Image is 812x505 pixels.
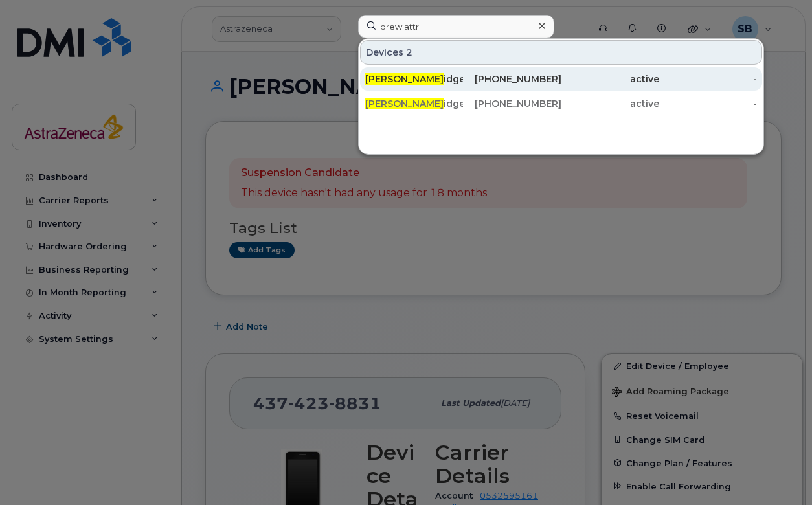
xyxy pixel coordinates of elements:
[360,40,762,65] div: Devices
[365,98,444,109] span: [PERSON_NAME]
[360,67,762,91] a: [PERSON_NAME]idge[PHONE_NUMBER]active-
[406,46,412,59] span: 2
[659,97,757,110] div: -
[365,73,463,85] div: idge
[463,97,561,110] div: [PHONE_NUMBER]
[360,92,762,115] a: [PERSON_NAME]idge[PHONE_NUMBER]active-
[463,73,561,85] div: [PHONE_NUMBER]
[659,73,757,85] div: -
[561,73,659,85] div: active
[365,97,463,110] div: idge
[561,97,659,110] div: active
[365,73,444,85] span: [PERSON_NAME]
